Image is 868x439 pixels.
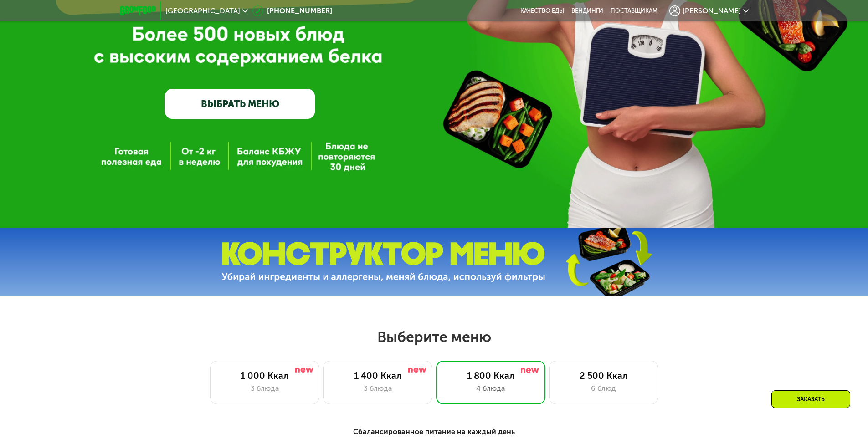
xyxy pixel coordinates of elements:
[520,7,564,15] a: Качество еды
[446,370,536,381] div: 1 800 Ккал
[611,7,657,15] div: поставщикам
[559,383,649,394] div: 6 блюд
[333,370,423,381] div: 1 400 Ккал
[252,5,332,16] a: [PHONE_NUMBER]
[446,383,536,394] div: 4 блюда
[333,383,423,394] div: 3 блюда
[559,370,649,381] div: 2 500 Ккал
[771,390,850,408] div: Заказать
[165,7,240,15] span: [GEOGRAPHIC_DATA]
[220,370,310,381] div: 1 000 Ккал
[683,7,741,15] span: [PERSON_NAME]
[571,7,603,15] a: Вендинги
[164,426,704,438] div: Сбалансированное питание на каждый день
[29,328,839,346] h2: Выберите меню
[220,383,310,394] div: 3 блюда
[165,89,315,119] a: ВЫБРАТЬ МЕНЮ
